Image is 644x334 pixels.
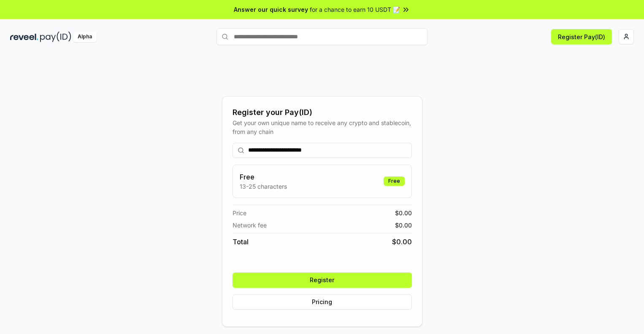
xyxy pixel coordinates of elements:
[10,32,38,42] img: reveel_dark
[233,221,267,230] span: Network fee
[240,182,287,191] p: 13-25 characters
[551,29,612,44] button: Register Pay(ID)
[233,107,412,118] div: Register your Pay(ID)
[233,237,249,247] span: Total
[395,221,412,230] span: $ 0.00
[73,32,97,42] div: Alpha
[233,208,246,217] span: Price
[384,176,405,186] div: Free
[310,5,400,14] span: for a chance to earn 10 USDT 📝
[392,237,412,247] span: $ 0.00
[233,118,412,136] div: Get your own unique name to receive any crypto and stablecoin, from any chain
[40,32,71,42] img: pay_id
[234,5,308,14] span: Answer our quick survey
[233,294,412,310] button: Pricing
[233,273,412,288] button: Register
[395,208,412,217] span: $ 0.00
[240,172,287,182] h3: Free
